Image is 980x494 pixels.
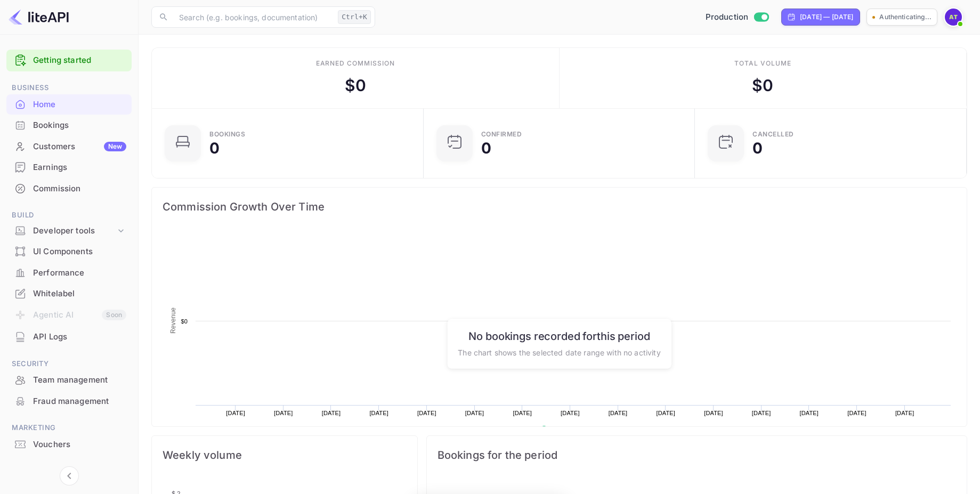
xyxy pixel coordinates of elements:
div: Bookings [6,115,132,136]
div: Earnings [6,157,132,178]
a: Commission [6,179,132,198]
a: Vouchers [6,434,132,454]
a: Getting started [33,54,126,67]
div: Getting started [6,50,132,71]
span: Security [6,358,132,370]
text: [DATE] [465,410,484,416]
text: Revenue [551,426,578,433]
text: [DATE] [226,410,245,416]
div: Switch to Sandbox mode [701,11,773,23]
div: [DATE] — [DATE] [800,12,853,22]
text: [DATE] [609,410,628,416]
span: Marketing [6,422,132,434]
div: UI Components [33,246,126,258]
a: API Logs [6,327,132,346]
span: Business [6,82,132,94]
div: Home [33,99,126,111]
p: The chart shows the selected date range with no activity [458,346,660,358]
a: Fraud management [6,391,132,411]
span: Build [6,209,132,221]
text: $0 [181,318,188,325]
div: Whitelabel [6,284,132,304]
div: Vouchers [6,434,132,455]
text: Revenue [169,307,177,334]
div: Vouchers [33,439,126,451]
text: [DATE] [847,410,866,416]
div: Fraud management [6,391,132,412]
div: Bookings [33,119,126,132]
div: New [104,142,126,151]
a: Performance [6,263,132,282]
text: [DATE] [417,410,436,416]
div: Ctrl+K [338,10,371,24]
div: Performance [6,263,132,284]
text: [DATE] [752,410,771,416]
div: API Logs [33,331,126,343]
img: AmiGo Team [945,9,962,26]
div: Team management [33,374,126,386]
a: CustomersNew [6,136,132,156]
div: Earnings [33,161,126,174]
h6: No bookings recorded for this period [458,329,660,342]
p: Authenticating... [879,12,932,22]
div: API Logs [6,327,132,347]
div: Fraud management [33,395,126,408]
a: Whitelabel [6,284,132,303]
a: Earnings [6,157,132,177]
span: Weekly volume [163,447,407,464]
div: 0 [752,141,763,156]
div: Confirmed [481,131,522,137]
div: $ 0 [345,74,366,98]
div: Performance [33,267,126,279]
div: CANCELLED [752,131,794,137]
a: Team management [6,370,132,390]
div: Bookings [209,131,245,137]
div: Commission [6,179,132,199]
div: Click to change the date range period [781,9,860,26]
div: Commission [33,183,126,195]
text: [DATE] [656,410,675,416]
div: CustomersNew [6,136,132,157]
text: [DATE] [322,410,341,416]
text: [DATE] [895,410,914,416]
text: [DATE] [800,410,819,416]
div: $ 0 [752,74,773,98]
button: Collapse navigation [60,466,79,485]
a: Home [6,94,132,114]
div: Total volume [734,59,791,68]
div: UI Components [6,241,132,262]
a: Bookings [6,115,132,135]
text: [DATE] [704,410,723,416]
div: Customers [33,141,126,153]
text: [DATE] [274,410,293,416]
text: [DATE] [369,410,388,416]
div: Earned commission [316,59,395,68]
a: UI Components [6,241,132,261]
div: 0 [209,141,220,156]
text: [DATE] [513,410,532,416]
div: Team management [6,370,132,391]
div: Whitelabel [33,288,126,300]
span: Commission Growth Over Time [163,198,956,215]
span: Bookings for the period [438,447,956,464]
div: 0 [481,141,491,156]
span: Production [706,11,749,23]
img: LiteAPI logo [9,9,69,26]
div: Developer tools [33,225,116,237]
input: Search (e.g. bookings, documentation) [173,6,334,28]
text: [DATE] [561,410,580,416]
div: Developer tools [6,222,132,240]
div: Home [6,94,132,115]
